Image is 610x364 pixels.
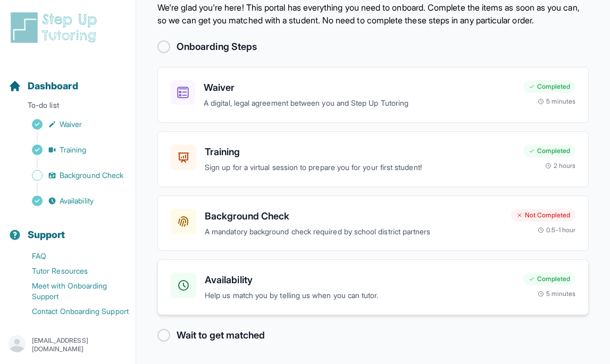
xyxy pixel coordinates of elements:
h2: Onboarding Steps [177,39,257,54]
div: Completed [523,80,575,93]
p: We're glad you're here! This portal has everything you need to onboard. Complete the items as soo... [157,1,589,27]
img: logo [9,11,103,45]
a: WaiverA digital, legal agreement between you and Step Up TutoringCompleted5 minutes [157,67,589,123]
a: Training [9,142,136,157]
span: Training [60,145,87,155]
span: Waiver [60,119,82,130]
a: Availability [9,193,136,208]
a: Background Check [9,168,136,183]
div: Not Completed [511,209,575,222]
p: [EMAIL_ADDRESS][DOMAIN_NAME] [32,336,127,353]
p: A digital, legal agreement between you and Step Up Tutoring [204,97,515,109]
a: Tutor Resources [9,264,136,278]
span: Support [28,227,65,242]
div: 0.5-1 hour [538,226,575,234]
a: FAQ [9,249,136,264]
a: Meet with Onboarding Support [9,278,136,304]
a: Contact Onboarding Support [9,304,136,319]
a: TrainingSign up for a virtual session to prepare you for your first student!Completed2 hours [157,131,589,187]
p: Sign up for a virtual session to prepare you for your first student! [205,162,515,174]
p: Help us match you by telling us when you can tutor. [205,290,515,302]
h2: Wait to get matched [177,328,265,343]
button: Support [4,210,131,247]
h3: Availability [205,273,515,287]
a: AvailabilityHelp us match you by telling us when you can tutor.Completed5 minutes [157,259,589,315]
h3: Waiver [204,80,515,95]
a: Waiver [9,117,136,132]
h3: Training [205,145,515,159]
div: Completed [523,145,575,157]
div: 2 hours [545,162,576,170]
p: To-do list [4,100,131,115]
div: 5 minutes [538,290,575,298]
span: Dashboard [28,79,78,94]
span: Availability [60,196,94,206]
a: Dashboard [9,79,78,94]
p: A mandatory background check required by school district partners [205,226,503,238]
div: 5 minutes [538,97,575,106]
a: Background CheckA mandatory background check required by school district partnersNot Completed0.5... [157,196,589,251]
button: [EMAIL_ADDRESS][DOMAIN_NAME] [9,335,127,354]
span: Background Check [60,170,123,181]
button: Dashboard [4,62,131,98]
div: Completed [523,273,575,285]
h3: Background Check [205,209,503,224]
